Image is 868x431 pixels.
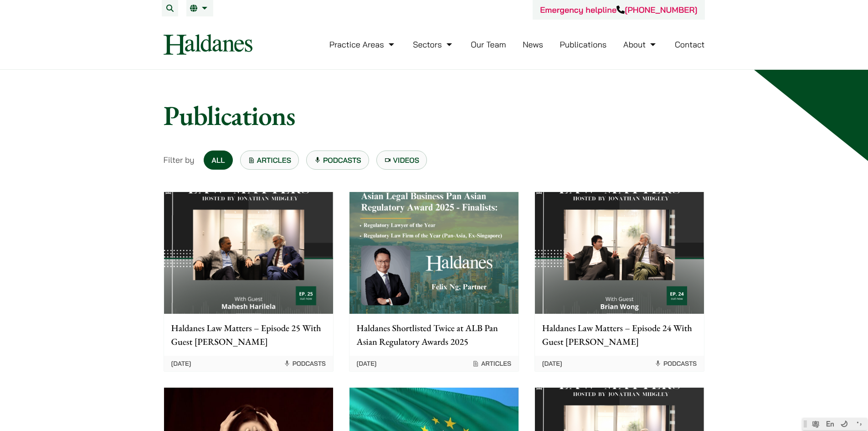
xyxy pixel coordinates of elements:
[164,99,705,132] h1: Publications
[542,359,562,368] time: [DATE]
[523,39,543,50] a: News
[675,39,705,50] a: Contact
[164,192,334,372] a: Haldanes Law Matters – Episode 25 With Guest [PERSON_NAME] [DATE] Podcasts
[240,151,299,170] a: Articles
[413,39,454,50] a: Sectors
[164,34,252,55] img: Logo of Haldanes
[357,359,377,368] time: [DATE]
[329,39,396,50] a: Practice Areas
[357,321,511,348] p: Haldanes Shortlisted Twice at ALB Pan Asian Regulatory Awards 2025
[540,5,697,15] a: Emergency helpline[PHONE_NUMBER]
[283,359,326,368] span: Podcasts
[171,321,326,348] p: Haldanes Law Matters – Episode 25 With Guest [PERSON_NAME]
[560,39,607,50] a: Publications
[376,151,427,170] a: Videos
[190,5,210,12] a: EN
[471,39,506,50] a: Our Team
[623,39,658,50] a: About
[164,154,195,166] span: Filter by
[654,359,697,368] span: Podcasts
[534,192,704,372] a: Haldanes Law Matters – Episode 24 With Guest [PERSON_NAME] [DATE] Podcasts
[306,151,369,170] a: Podcasts
[542,321,697,348] p: Haldanes Law Matters – Episode 24 With Guest [PERSON_NAME]
[472,359,511,368] span: Articles
[171,359,191,368] time: [DATE]
[204,151,232,170] a: All
[349,192,519,372] a: Haldanes Shortlisted Twice at ALB Pan Asian Regulatory Awards 2025 [DATE] Articles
